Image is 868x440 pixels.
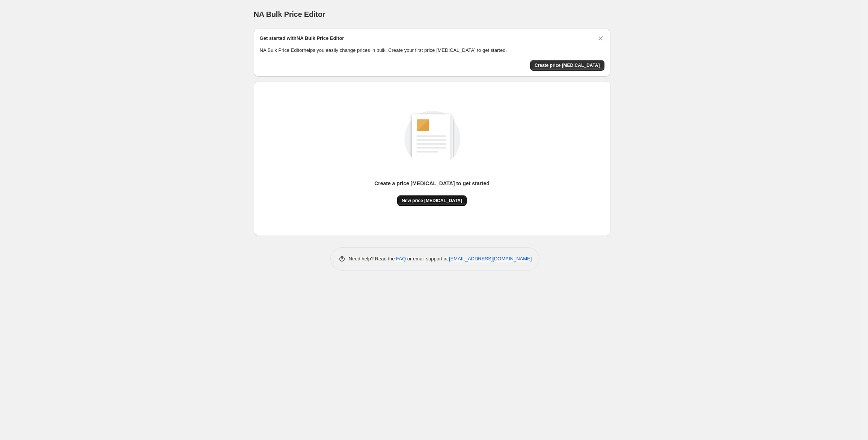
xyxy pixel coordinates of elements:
[396,256,406,262] a: FAQ
[402,198,462,204] span: New price [MEDICAL_DATA]
[374,180,490,187] p: Create a price [MEDICAL_DATA] to get started
[597,35,604,42] button: Dismiss card
[449,256,532,262] a: [EMAIL_ADDRESS][DOMAIN_NAME]
[254,10,325,18] span: NA Bulk Price Editor
[260,35,344,42] h2: Get started with NA Bulk Price Editor
[406,256,449,262] span: or email support at
[397,195,467,206] button: New price [MEDICAL_DATA]
[260,47,604,54] p: NA Bulk Price Editor helps you easily change prices in bulk. Create your first price [MEDICAL_DAT...
[535,62,600,68] span: Create price [MEDICAL_DATA]
[349,256,396,262] span: Need help? Read the
[530,60,604,71] button: Create price change job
